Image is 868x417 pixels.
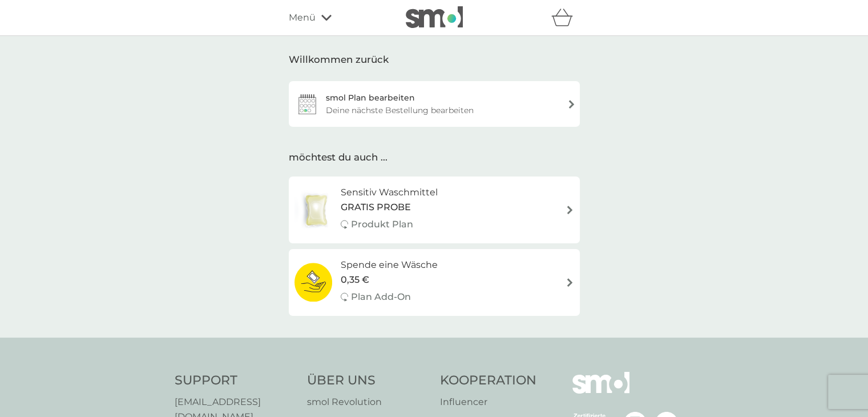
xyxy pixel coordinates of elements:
img: Rechtspfeil [566,278,574,287]
a: Influencer [440,395,536,410]
img: smol [406,6,463,28]
p: Produkt Plan [351,217,413,232]
p: Plan Add-On [351,290,411,304]
h4: Über Uns [307,372,429,390]
div: möchtest du auch ... [289,150,580,165]
div: Warenkorb [551,6,580,29]
div: Willkommen zurück [289,52,580,67]
a: smol Revolution [307,395,429,410]
img: Sensitiv Waschmittel [294,190,338,230]
div: smol Plan bearbeiten [326,91,415,104]
span: GRATIS PROBE [341,200,411,215]
h4: Support [175,372,296,390]
h6: Sensitiv Waschmittel [341,185,438,200]
span: Menü [289,10,316,25]
div: Deine nächste Bestellung bearbeiten [326,104,474,117]
span: 0,35 € [341,272,369,287]
img: Rechtspfeil [566,206,574,214]
h4: Kooperation [440,372,536,390]
h6: Spende eine Wäsche [341,258,438,272]
img: Spende eine Wäsche [294,262,333,302]
img: smol [572,372,629,411]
